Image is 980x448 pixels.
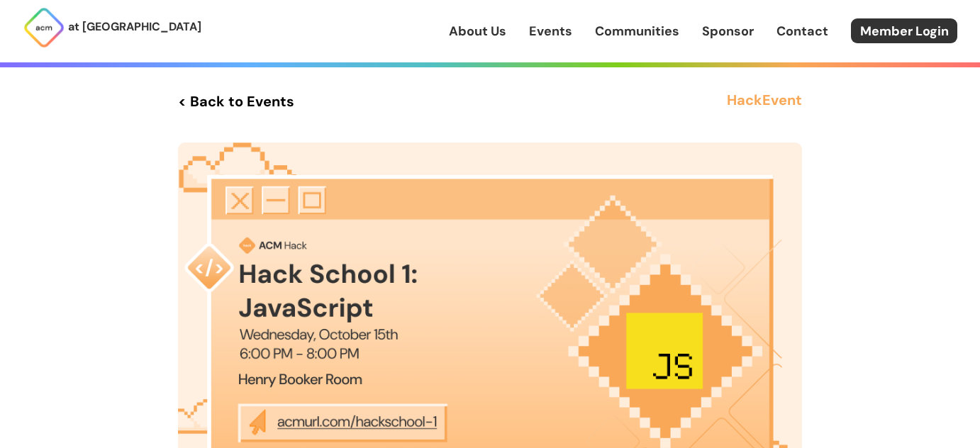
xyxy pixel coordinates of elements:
[178,89,294,114] a: < Back to Events
[595,22,679,40] a: Communities
[702,22,754,40] a: Sponsor
[776,22,828,40] a: Contact
[23,6,201,49] a: at [GEOGRAPHIC_DATA]
[529,22,572,40] a: Events
[449,22,506,40] a: About Us
[23,6,65,49] img: ACM Logo
[851,18,957,43] a: Member Login
[68,18,201,36] p: at [GEOGRAPHIC_DATA]
[727,89,802,114] h3: Hack Event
